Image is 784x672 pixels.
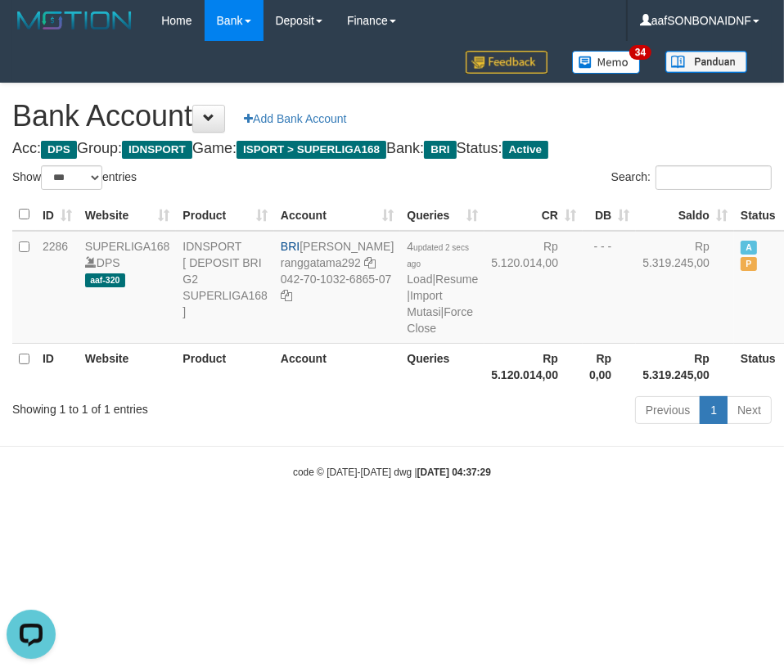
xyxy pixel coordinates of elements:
span: 34 [629,45,651,60]
th: Product: activate to sort column ascending [176,199,274,231]
td: IDNSPORT [ DEPOSIT BRI G2 SUPERLIGA168 ] [176,231,274,344]
th: Status [734,199,782,231]
button: Open LiveChat chat widget [7,7,56,56]
th: Website: activate to sort column ascending [79,199,177,231]
td: [PERSON_NAME] 042-70-1032-6865-07 [274,231,400,344]
th: Rp 5.120.014,00 [484,343,583,390]
td: Rp 5.120.014,00 [484,231,583,344]
span: Active [502,141,549,159]
span: ISPORT > SUPERLIGA168 [237,141,386,159]
a: Previous [635,396,701,424]
img: Button%20Memo.svg [572,51,641,74]
th: Account [274,343,400,390]
span: BRI [281,240,300,253]
h1: Bank Account [12,100,772,133]
th: CR: activate to sort column ascending [484,199,583,231]
a: Copy 042701032686507 to clipboard [281,289,292,302]
th: Rp 5.319.245,00 [636,343,734,390]
a: 34 [560,41,653,83]
th: Product [176,343,274,390]
th: Saldo: activate to sort column ascending [636,199,734,231]
a: 1 [700,396,728,424]
span: 4 [407,240,469,269]
a: Resume [435,273,478,286]
th: Queries: activate to sort column ascending [400,199,484,231]
span: aaf-320 [85,273,125,287]
th: Queries [400,343,484,390]
input: Search: [656,165,772,190]
label: Search: [611,165,772,190]
td: Rp 5.319.245,00 [636,231,734,344]
span: DPS [41,141,77,159]
a: Copy ranggatama292 to clipboard [364,256,376,269]
td: 2286 [36,231,79,344]
th: Status [734,343,782,390]
a: ranggatama292 [281,256,361,269]
a: Next [727,396,772,424]
label: Show entries [12,165,137,190]
span: IDNSPORT [122,141,192,159]
a: Load [407,273,432,286]
h4: Acc: Group: Game: Bank: Status: [12,141,772,157]
div: Showing 1 to 1 of 1 entries [12,395,314,417]
th: Rp 0,00 [583,343,636,390]
span: BRI [424,141,456,159]
td: DPS [79,231,177,344]
td: - - - [583,231,636,344]
a: Force Close [407,305,473,335]
th: ID: activate to sort column ascending [36,199,79,231]
span: updated 2 secs ago [407,243,469,268]
th: Account: activate to sort column ascending [274,199,400,231]
th: DB: activate to sort column ascending [583,199,636,231]
span: Paused [741,257,757,271]
th: Website [79,343,177,390]
small: code © [DATE]-[DATE] dwg | [293,467,491,478]
a: Add Bank Account [233,105,357,133]
span: Active [741,241,757,255]
img: MOTION_logo.png [12,8,137,33]
a: Import Mutasi [407,289,442,318]
img: panduan.png [665,51,747,73]
img: Feedback.jpg [466,51,547,74]
strong: [DATE] 04:37:29 [417,467,491,478]
th: ID [36,343,79,390]
a: SUPERLIGA168 [85,240,170,253]
select: Showentries [41,165,102,190]
span: | | | [407,240,478,335]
